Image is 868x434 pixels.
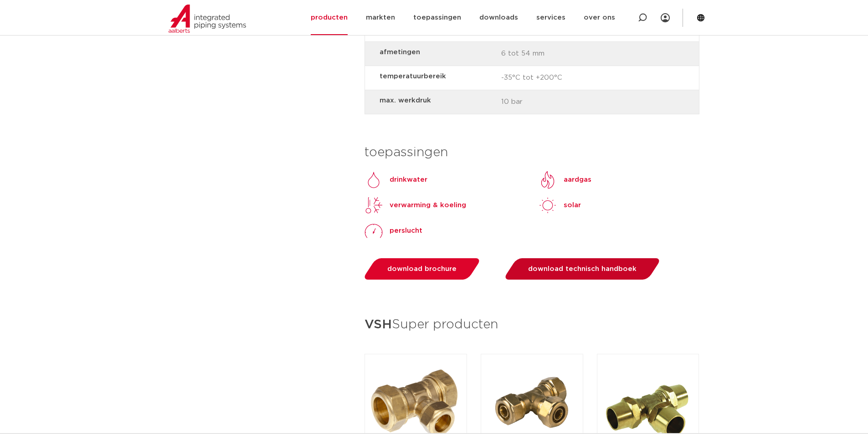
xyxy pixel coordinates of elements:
a: Drinkwaterdrinkwater [365,171,427,189]
div: 10 bar [365,90,699,114]
strong: temperatuurbereik [380,71,494,82]
h3: toepassingen [365,143,699,162]
h3: Super producten [365,314,699,336]
div: -35°C tot +200°C [365,66,699,90]
p: perslucht [390,225,422,236]
div: 6 tot 54 mm [365,42,699,66]
p: verwarming & koeling [390,200,466,211]
a: aardgas [539,171,591,189]
a: download technisch handboek [503,258,662,280]
a: perslucht [365,222,422,240]
span: download technisch handboek [528,266,637,272]
span: download brochure [387,266,457,272]
a: solarsolar [539,196,581,214]
p: solar [564,200,581,211]
strong: afmetingen [380,46,494,58]
p: aardgas [564,174,591,185]
strong: max. werkdruk [380,95,494,106]
img: Drinkwater [365,171,383,189]
img: solar [539,196,557,214]
a: download brochure [362,258,482,280]
a: verwarming & koeling [365,196,466,214]
strong: VSH [365,318,392,331]
div: my IPS [661,8,670,28]
p: drinkwater [390,174,427,185]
